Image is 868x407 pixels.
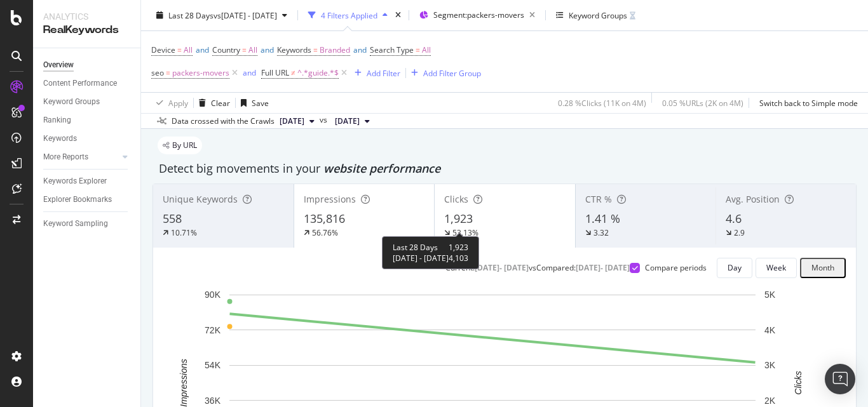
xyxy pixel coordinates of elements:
[243,67,256,79] button: and
[280,116,304,127] span: 2025 Sep. 1st
[163,193,238,205] span: Unique Keywords
[242,44,247,55] span: =
[168,97,188,108] div: Apply
[43,132,132,145] a: Keywords
[205,360,221,370] text: 54K
[335,116,360,127] span: 2024 Oct. 7th
[569,10,627,20] div: Keyword Groups
[43,114,71,127] div: Ranking
[291,67,295,78] span: ≠
[177,44,182,55] span: =
[444,211,473,226] span: 1,923
[728,262,742,273] div: Day
[43,58,132,72] a: Overview
[726,211,742,226] span: 4.6
[645,262,707,273] div: Compare periods
[825,364,855,394] div: Open Intercom Messenger
[43,150,88,164] div: More Reports
[734,227,745,238] div: 2.9
[171,227,197,238] div: 10.71%
[304,211,345,226] span: 135,816
[320,41,350,59] span: Branded
[151,67,164,78] span: seo
[194,93,230,113] button: Clear
[196,44,209,55] span: and
[303,5,393,25] button: 4 Filters Applied
[367,67,400,78] div: Add Filter
[43,23,130,37] div: RealKeywords
[444,193,468,205] span: Clicks
[475,262,529,273] div: [DATE] - [DATE]
[551,5,641,25] button: Keyword Groups
[261,67,289,78] span: Full URL
[205,290,221,300] text: 90K
[43,132,77,145] div: Keywords
[764,290,776,300] text: 5K
[151,44,175,55] span: Device
[756,258,797,278] button: Week
[172,116,275,127] div: Data crossed with the Crawls
[277,44,311,55] span: Keywords
[349,65,400,81] button: Add Filter
[414,5,540,25] button: Segment:packers-movers
[717,258,752,278] button: Day
[43,77,117,90] div: Content Performance
[43,217,108,230] div: Keyword Sampling
[275,114,320,129] button: [DATE]
[172,142,197,149] span: By URL
[236,93,269,113] button: Save
[353,44,367,55] span: and
[43,77,132,90] a: Content Performance
[764,396,776,406] text: 2K
[323,161,440,176] span: website performance
[393,253,449,264] span: [DATE] - [DATE]
[449,253,468,264] span: 4,103
[529,262,576,273] div: vs Compared :
[320,114,330,126] span: vs
[163,211,182,226] span: 558
[212,44,240,55] span: Country
[151,5,292,25] button: Last 28 Daysvs[DATE] - [DATE]
[179,359,189,406] text: Impressions
[593,227,609,238] div: 3.32
[252,97,269,108] div: Save
[43,193,132,206] a: Explorer Bookmarks
[766,262,786,273] div: Week
[449,242,468,253] span: 1,923
[43,193,112,206] div: Explorer Bookmarks
[576,262,630,273] div: [DATE] - [DATE]
[422,41,431,59] span: All
[759,97,858,108] div: Switch back to Simple mode
[43,114,132,127] a: Ranking
[166,67,170,78] span: =
[205,396,221,406] text: 36K
[158,137,202,154] div: legacy label
[172,64,229,82] span: packers-movers
[43,10,130,23] div: Analytics
[764,360,776,370] text: 3K
[43,150,119,164] a: More Reports
[811,264,834,272] div: Month
[558,97,646,108] div: 0.28 % Clicks ( 11K on 4M )
[793,371,803,394] text: Clicks
[423,67,481,78] div: Add Filter Group
[585,193,612,205] span: CTR %
[43,58,74,72] div: Overview
[370,44,414,55] span: Search Type
[43,95,100,109] div: Keyword Groups
[754,93,858,113] button: Switch back to Simple mode
[406,65,481,81] button: Add Filter Group
[662,97,743,108] div: 0.05 % URLs ( 2K on 4M )
[321,10,377,20] div: 4 Filters Applied
[168,10,214,20] span: Last 28 Days
[393,9,403,22] div: times
[151,93,188,113] button: Apply
[43,175,107,188] div: Keywords Explorer
[184,41,193,59] span: All
[393,242,438,253] span: Last 28 Days
[452,227,478,238] div: 53.13%
[433,10,524,20] span: Segment: packers-movers
[214,10,277,20] span: vs [DATE] - [DATE]
[248,41,257,59] span: All
[585,211,620,226] span: 1.41 %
